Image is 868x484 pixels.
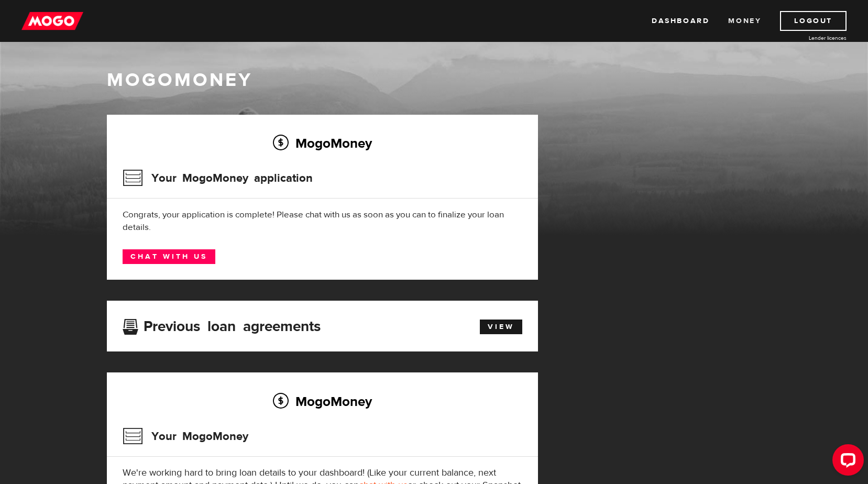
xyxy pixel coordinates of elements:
h1: MogoMoney [107,69,762,91]
a: Lender licences [768,34,847,42]
img: mogo_logo-11ee424be714fa7cbb0f0f49df9e16ec.png [21,11,83,31]
a: Logout [780,11,847,31]
iframe: LiveChat chat widget [824,440,868,484]
a: Money [728,11,761,31]
a: Chat with us [123,249,215,264]
h2: MogoMoney [123,390,522,412]
h2: MogoMoney [123,132,522,154]
h3: Your MogoMoney [123,423,248,450]
h3: Previous loan agreements [123,318,321,332]
a: View [480,320,522,334]
h3: Your MogoMoney application [123,164,313,192]
div: Congrats, your application is complete! Please chat with us as soon as you can to finalize your l... [123,208,522,234]
a: Dashboard [652,11,709,31]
